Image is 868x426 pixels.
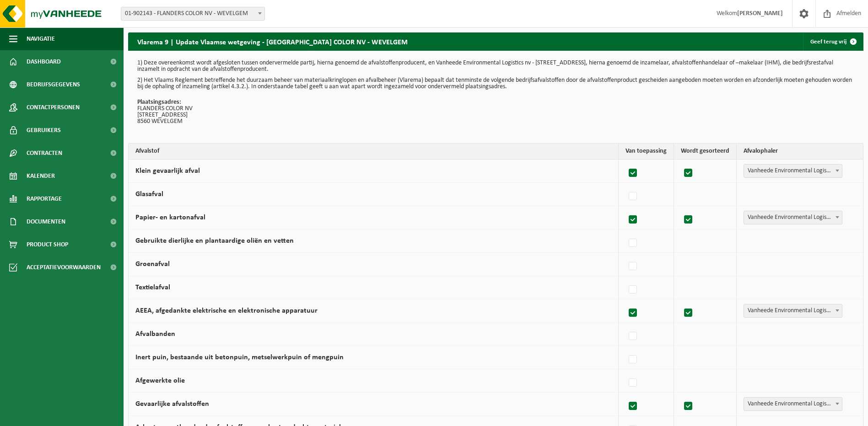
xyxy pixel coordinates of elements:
th: Wordt gesorteerd [674,144,737,160]
span: 01-902143 - FLANDERS COLOR NV - WEVELGEM [121,7,265,21]
span: Vanheede Environmental Logistics [744,304,842,318]
label: Klein gevaarlijk afval [135,167,200,175]
label: Textielafval [135,284,170,291]
label: Glasafval [135,191,163,198]
span: Dashboard [27,50,61,73]
label: Afvalbanden [135,330,175,338]
span: Navigatie [27,27,55,50]
label: AEEA, afgedankte elektrische en elektronische apparatuur [135,307,318,314]
span: Vanheede Environmental Logistics [744,165,842,177]
label: Gebruikte dierlijke en plantaardige oliën en vetten [135,237,294,245]
label: Gevaarlijke afvalstoffen [135,400,209,408]
th: Afvalophaler [737,144,863,160]
th: Van toepassing [619,144,674,160]
p: 2) Het Vlaams Reglement betreffende het duurzaam beheer van materiaalkringlopen en afvalbeheer (V... [137,77,854,90]
span: Kalender [27,165,55,187]
label: Inert puin, bestaande uit betonpuin, metselwerkpuin of mengpuin [135,354,344,361]
th: Afvalstof [129,144,619,160]
span: Vanheede Environmental Logistics [744,164,842,178]
a: Geef terug vrij [803,32,863,51]
span: Contracten [27,142,62,165]
span: Documenten [27,210,65,233]
label: Papier- en kartonafval [135,214,205,221]
span: Vanheede Environmental Logistics [744,304,842,317]
label: Groenafval [135,261,170,268]
span: Rapportage [27,187,62,210]
span: Acceptatievoorwaarden [27,256,101,279]
span: Contactpersonen [27,96,80,119]
h2: Vlarema 9 | Update Vlaamse wetgeving - [GEOGRAPHIC_DATA] COLOR NV - WEVELGEM [128,32,417,50]
span: Bedrijfsgegevens [27,73,80,96]
p: 1) Deze overeenkomst wordt afgesloten tussen ondervermelde partij, hierna genoemd de afvalstoffen... [137,60,854,73]
span: Vanheede Environmental Logistics [744,397,842,411]
span: Vanheede Environmental Logistics [744,398,842,410]
strong: Plaatsingsadres: [137,99,181,106]
span: 01-902143 - FLANDERS COLOR NV - WEVELGEM [121,7,264,20]
span: Gebruikers [27,119,61,142]
span: Product Shop [27,233,68,256]
span: Vanheede Environmental Logistics [744,211,842,224]
p: FLANDERS COLOR NV [STREET_ADDRESS] 8560 WEVELGEM [137,99,854,125]
label: Afgewerkte olie [135,377,185,384]
strong: [PERSON_NAME] [737,10,783,17]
